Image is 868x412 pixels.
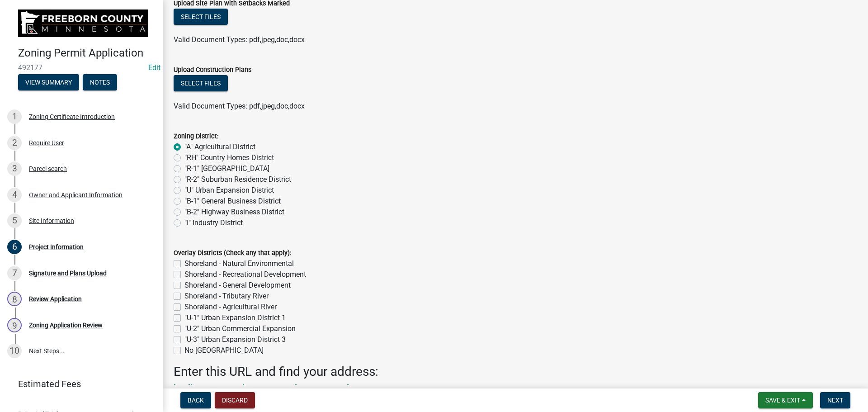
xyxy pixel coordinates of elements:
[184,174,291,185] label: "R-2" Suburban Residence District
[174,250,291,256] label: Overlay Districts (Check any that apply):
[29,140,64,146] div: Require User
[83,74,117,90] button: Notes
[7,213,22,228] div: 5
[827,397,843,404] span: Next
[18,63,145,72] span: 492177
[29,244,84,250] div: Project Information
[18,9,148,37] img: Freeborn County, Minnesota
[7,318,22,332] div: 9
[18,74,79,90] button: View Summary
[18,79,79,86] wm-modal-confirm: Summary
[174,75,228,91] button: Select files
[184,334,286,345] label: "U-3" Urban Expansion District 3
[7,136,22,150] div: 2
[7,266,22,280] div: 7
[29,192,123,198] div: Owner and Applicant Information
[148,63,160,72] a: Edit
[148,63,160,72] wm-modal-confirm: Edit Application Number
[184,142,255,152] label: "A" Agricultural District
[184,280,291,291] label: Shoreland - General Development
[765,397,800,404] span: Save & Exit
[215,392,255,408] button: Discard
[7,188,22,202] div: 4
[184,313,286,323] label: "U-1" Urban Expansion District 1
[820,392,850,408] button: Next
[29,270,107,276] div: Signature and Plans Upload
[184,218,243,228] label: "I" Industry District
[184,291,269,302] label: Shoreland - Tributary River
[180,392,211,408] button: Back
[184,345,264,356] label: No [GEOGRAPHIC_DATA]
[7,161,22,176] div: 3
[174,0,290,7] label: Upload Site Plan with Setbacks Marked
[184,258,294,269] label: Shoreland - Natural Environmental
[29,296,82,302] div: Review Application
[83,79,117,86] wm-modal-confirm: Notes
[29,114,115,120] div: Zoning Certificate Introduction
[174,102,305,110] span: Valid Document Types: pdf,jpeg,doc,docx
[174,133,218,140] label: Zoning District:
[184,152,274,163] label: "RH" Country Homes District
[7,109,22,124] div: 1
[184,269,306,280] label: Shoreland - Recreational Development
[174,364,857,379] h3: Enter this URL and find your address:
[7,240,22,254] div: 6
[7,344,22,358] div: 10
[758,392,813,408] button: Save & Exit
[188,397,204,404] span: Back
[29,322,103,328] div: Zoning Application Review
[174,35,305,44] span: Valid Document Types: pdf,jpeg,doc,docx
[184,207,284,218] label: "B-2" Highway Business District
[174,9,228,25] button: Select files
[7,375,148,393] a: Estimated Fees
[174,384,479,392] a: [URL][DOMAIN_NAME] AddressQuery=[PERSON_NAME]%20County%20MN#searchresultsanchor
[184,323,296,334] label: "U-2" Urban Commercial Expansion
[29,218,74,224] div: Site Information
[184,196,281,207] label: "B-1" General Business District
[18,47,156,60] h4: Zoning Permit Application
[184,185,274,196] label: "U" Urban Expansion District
[184,302,277,313] label: Shoreland - Agricultural River
[184,163,269,174] label: "R-1" [GEOGRAPHIC_DATA]
[29,166,67,172] div: Parcel search
[7,292,22,306] div: 8
[174,67,251,73] label: Upload Construction Plans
